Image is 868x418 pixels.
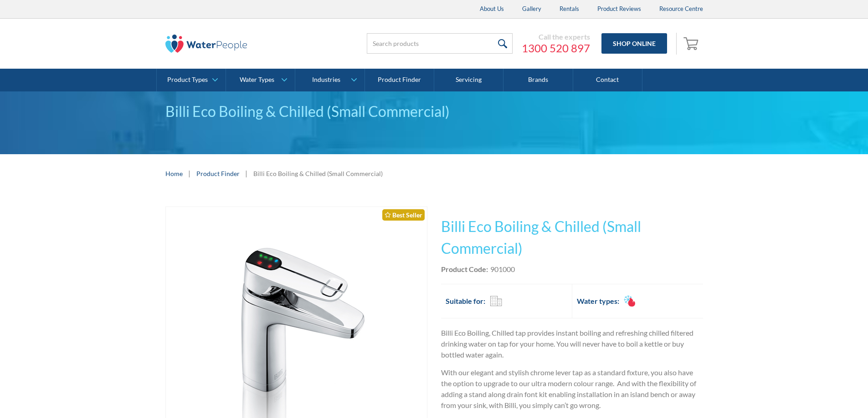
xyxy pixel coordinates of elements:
[522,41,590,55] a: 1300 520 897
[683,36,701,50] img: shopping cart
[503,69,573,91] a: Brands
[441,265,488,273] strong: Product Code:
[522,32,590,41] div: Call the experts
[382,209,425,221] div: Best Seller
[573,69,642,91] a: Contact
[157,69,226,91] a: Product Types
[367,33,513,54] input: Search products
[441,367,703,411] p: With our elegant and stylish chrome lever tap as a standard fixture, you also have the option to ...
[441,216,703,259] h1: Billi Eco Boiling & Chilled (Small Commercial)
[577,296,619,307] h2: Water types:
[681,33,703,55] a: Open cart
[365,69,434,91] a: Product Finder
[165,35,247,53] img: The Water People
[196,169,240,178] a: Product Finder
[165,169,183,178] a: Home
[165,101,703,122] div: Billi Eco Boiling & Chilled (Small Commercial)
[295,69,364,91] a: Industries
[446,296,485,307] h2: Suitable for:
[312,76,340,84] div: Industries
[226,69,295,91] a: Water Types
[187,168,192,179] div: |
[244,168,249,179] div: |
[253,169,383,178] div: Billi Eco Boiling & Chilled (Small Commercial)
[601,33,667,54] a: Shop Online
[240,76,274,84] div: Water Types
[167,76,208,84] div: Product Types
[441,327,703,360] p: Billi Eco Boiling, Chilled tap provides instant boiling and refreshing chilled filtered drinking ...
[434,69,503,91] a: Servicing
[490,264,515,275] div: 901000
